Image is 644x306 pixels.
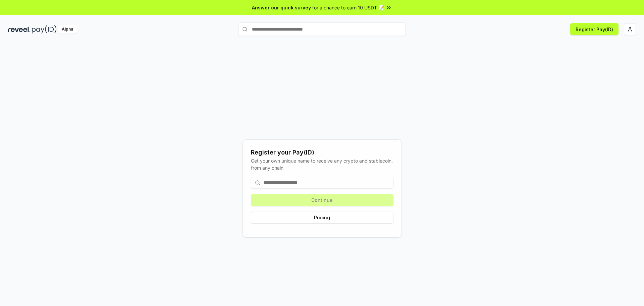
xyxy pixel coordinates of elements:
img: pay_id [32,25,57,34]
span: Answer our quick survey [252,4,311,11]
img: reveel_dark [8,25,31,34]
div: Alpha [58,25,77,34]
div: Register your Pay(ID) [251,148,393,157]
div: Get your own unique name to receive any crypto and stablecoin, from any chain [251,157,393,171]
button: Pricing [251,212,393,224]
span: for a chance to earn 10 USDT 📝 [312,4,384,11]
button: Register Pay(ID) [570,23,619,35]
